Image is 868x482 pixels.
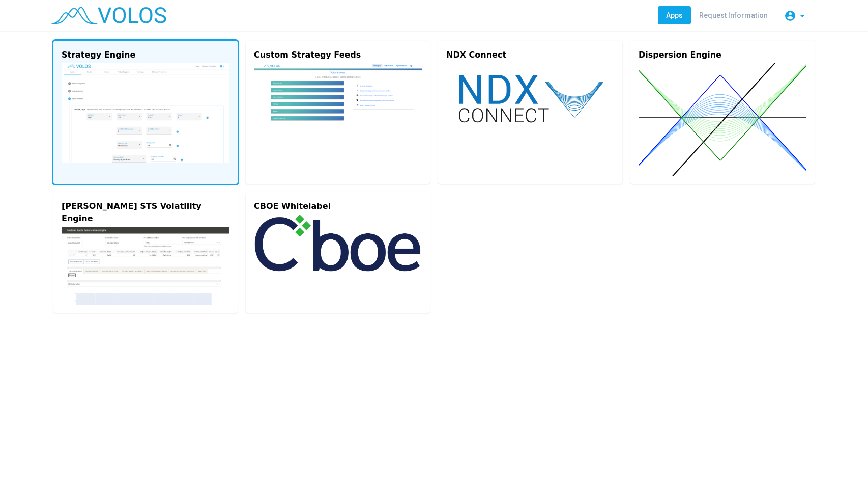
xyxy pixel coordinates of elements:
[784,10,796,22] mat-icon: account_circle
[254,200,422,212] div: CBOE Whitelabel
[639,49,806,61] div: Dispersion Engine
[62,200,229,225] div: [PERSON_NAME] STS Volatility Engine
[699,11,768,19] span: Request Information
[691,6,776,24] a: Request Information
[254,215,422,272] img: cboe-logo.png
[62,63,229,163] img: strategy-engine.png
[658,6,691,24] a: Apps
[254,49,422,61] div: Custom Strategy Feeds
[254,63,422,143] img: custom.png
[796,10,808,22] mat-icon: arrow_drop_down
[62,227,229,305] img: gs-engine.png
[62,49,229,61] div: Strategy Engine
[666,11,683,19] span: Apps
[446,49,614,61] div: NDX Connect
[639,63,806,176] img: dispersion.svg
[446,63,614,133] img: ndx-connect.svg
